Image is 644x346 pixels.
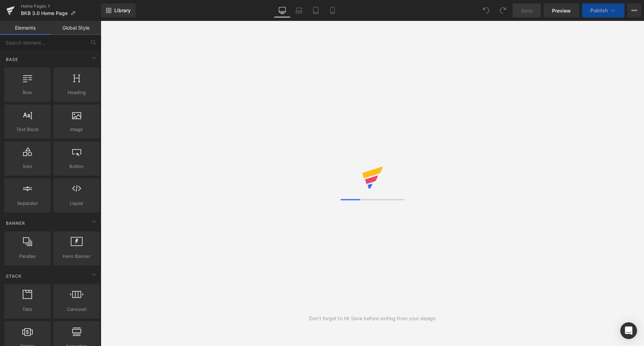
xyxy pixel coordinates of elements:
span: Liquid [55,200,98,207]
button: Redo [496,3,510,17]
span: Separator [6,200,48,207]
span: Parallax [6,253,48,260]
a: Preview [544,3,579,17]
span: Carousel [55,306,98,313]
span: Hero Banner [55,253,98,260]
button: More [627,3,641,17]
span: Icon [6,163,48,170]
a: Home Pages [21,3,101,9]
span: Save [521,7,532,14]
a: Tablet [307,3,324,17]
span: Row [6,89,48,96]
span: Button [55,163,98,170]
a: Global Style [51,21,101,35]
span: Preview [552,7,571,14]
span: Heading [55,89,98,96]
span: Tabs [6,306,48,313]
span: Banner [5,220,26,226]
span: Publish [590,8,608,13]
a: Mobile [324,3,341,17]
div: Don't forget to hit Save before exiting from your design [309,315,436,322]
button: Undo [479,3,493,17]
span: Stack [5,273,22,279]
a: Laptop [291,3,307,17]
span: Base [5,56,19,63]
a: New Library [101,3,136,17]
div: Open Intercom Messenger [620,322,637,339]
button: Publish [582,3,624,17]
span: Text Block [6,126,48,133]
a: Desktop [274,3,291,17]
span: Image [55,126,98,133]
span: BKB 3.0 Home Page [21,10,68,16]
span: Library [114,7,131,14]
